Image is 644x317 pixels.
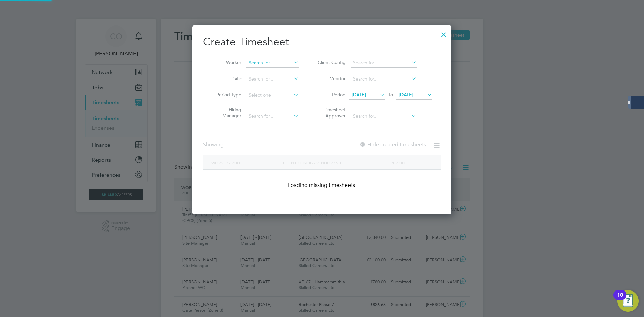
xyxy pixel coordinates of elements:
[316,92,346,98] label: Period
[246,91,299,100] input: Select one
[359,141,426,148] label: Hide created timesheets
[351,74,417,84] input: Search for...
[246,74,299,84] input: Search for...
[617,295,623,304] div: 10
[203,35,441,49] h2: Create Timesheet
[224,141,228,148] span: ...
[351,112,417,121] input: Search for...
[316,75,346,82] label: Vendor
[316,107,346,119] label: Timesheet Approver
[352,92,366,98] span: [DATE]
[211,107,241,119] label: Hiring Manager
[617,290,639,312] button: Open Resource Center, 10 new notifications
[246,58,299,68] input: Search for...
[351,58,417,68] input: Search for...
[386,90,395,99] span: To
[316,59,346,65] label: Client Config
[399,92,413,98] span: [DATE]
[203,141,229,148] div: Showing
[211,59,241,65] label: Worker
[211,92,241,98] label: Period Type
[246,112,299,121] input: Search for...
[211,75,241,82] label: Site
